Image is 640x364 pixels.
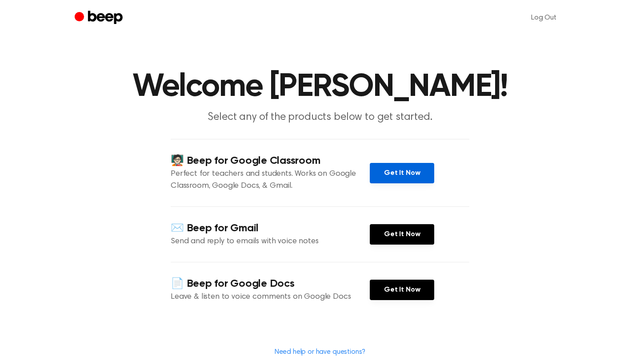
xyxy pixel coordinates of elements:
[171,277,370,291] h4: 📄 Beep for Google Docs
[92,71,548,103] h1: Welcome [PERSON_NAME]!
[171,291,370,303] p: Leave & listen to voice comments on Google Docs
[171,221,370,236] h4: ✉️ Beep for Gmail
[75,9,125,27] a: Beep
[370,163,434,183] a: Get It Now
[149,110,491,125] p: Select any of the products below to get started.
[370,224,434,245] a: Get It Now
[171,236,370,248] p: Send and reply to emails with voice notes
[522,7,565,28] a: Log Out
[171,154,370,168] h4: 🧑🏻‍🏫 Beep for Google Classroom
[370,280,434,300] a: Get It Now
[275,348,366,356] a: Need help or have questions?
[171,168,370,192] p: Perfect for teachers and students. Works on Google Classroom, Google Docs, & Gmail.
